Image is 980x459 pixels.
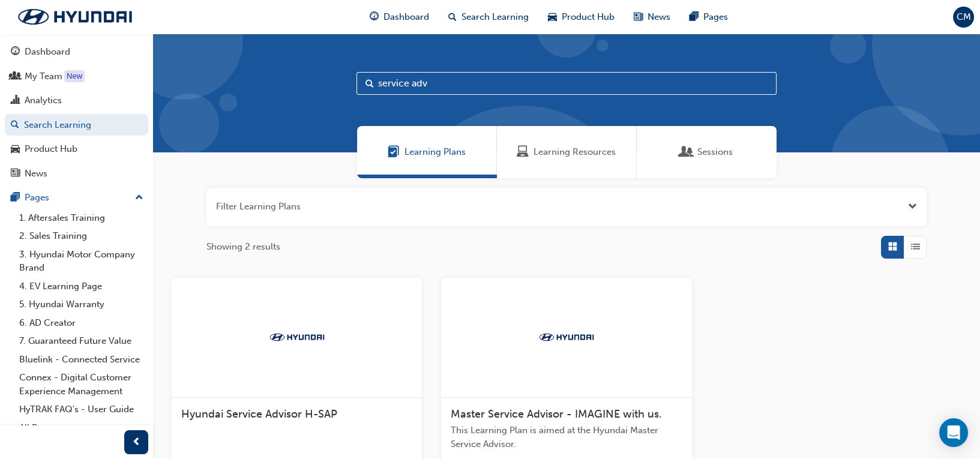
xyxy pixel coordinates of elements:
[5,187,148,209] button: Pages
[6,4,144,29] img: Trak
[451,424,682,451] span: This Learning Plan is aimed at the Hyundai Master Service Advisor.
[908,200,917,214] button: Open the filter
[534,331,600,343] img: Trak
[538,5,624,29] a: car-iconProduct Hub
[25,45,70,59] div: Dashboard
[461,10,529,24] span: Search Learning
[624,5,680,29] a: news-iconNews
[383,10,429,24] span: Dashboard
[11,169,20,179] span: news-icon
[451,407,662,421] span: Master Service Advisor - IMAGINE with us.
[14,314,148,332] a: 6. AD Creator
[25,70,62,83] div: My Team
[448,10,457,25] span: search-icon
[497,126,637,178] a: Learning ResourcesLearning Resources
[5,65,148,88] a: My Team
[5,114,148,136] a: Search Learning
[264,331,330,343] img: Trak
[206,240,280,254] span: Showing 2 results
[360,5,439,29] a: guage-iconDashboard
[11,120,19,131] span: search-icon
[888,240,897,254] span: Grid
[25,142,77,156] div: Product Hub
[14,245,148,277] a: 3. Hyundai Motor Company Brand
[953,7,974,28] button: CM
[634,10,643,25] span: news-icon
[517,145,529,159] span: Learning Resources
[11,47,20,58] span: guage-icon
[11,95,20,106] span: chart-icon
[14,332,148,350] a: 7. Guaranteed Future Value
[11,71,20,82] span: people-icon
[357,126,497,178] a: Learning PlansLearning Plans
[132,435,141,450] span: prev-icon
[14,350,148,369] a: Bluelink - Connected Service
[11,193,20,203] span: pages-icon
[439,5,538,29] a: search-iconSearch Learning
[14,209,148,227] a: 1. Aftersales Training
[370,10,379,25] span: guage-icon
[680,5,738,29] a: pages-iconPages
[957,10,971,24] span: CM
[11,144,20,155] span: car-icon
[534,145,616,159] span: Learning Resources
[25,191,49,205] div: Pages
[25,94,62,107] div: Analytics
[5,38,148,187] button: DashboardMy TeamAnalyticsSearch LearningProduct HubNews
[703,10,728,24] span: Pages
[14,419,148,437] a: All Pages
[25,167,47,181] div: News
[14,227,148,245] a: 2. Sales Training
[14,368,148,400] a: Connex - Digital Customer Experience Management
[5,138,148,160] a: Product Hub
[637,126,777,178] a: SessionsSessions
[14,295,148,314] a: 5. Hyundai Warranty
[5,89,148,112] a: Analytics
[697,145,733,159] span: Sessions
[135,190,143,206] span: up-icon
[388,145,400,159] span: Learning Plans
[5,163,148,185] a: News
[64,70,85,82] div: Tooltip anchor
[181,407,337,421] span: Hyundai Service Advisor H-SAP
[911,240,920,254] span: List
[562,10,615,24] span: Product Hub
[648,10,670,24] span: News
[5,41,148,63] a: Dashboard
[365,77,374,91] span: Search
[690,10,699,25] span: pages-icon
[404,145,466,159] span: Learning Plans
[14,277,148,296] a: 4. EV Learning Page
[548,10,557,25] span: car-icon
[356,72,777,95] input: Search...
[939,418,968,447] div: Open Intercom Messenger
[681,145,693,159] span: Sessions
[14,400,148,419] a: HyTRAK FAQ's - User Guide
